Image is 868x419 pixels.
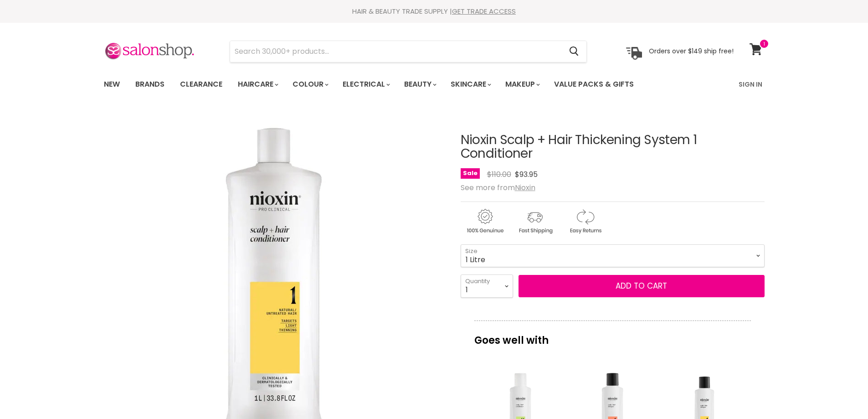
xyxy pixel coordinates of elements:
nav: Main [92,71,776,98]
p: Orders over $149 ship free! [649,47,734,55]
iframe: Gorgias live chat messenger [822,376,859,410]
form: Product [230,41,587,62]
a: GET TRADE ACCESS [452,6,516,16]
a: Nioxin [515,182,535,193]
span: $93.95 [515,169,538,180]
a: Brands [128,75,171,94]
ul: Main menu [97,71,687,98]
h1: Nioxin Scalp + Hair Thickening System 1 Conditioner [461,133,765,161]
span: Sale [461,168,480,179]
a: Haircare [231,75,284,94]
select: Quantity [461,274,513,297]
div: HAIR & BEAUTY TRADE SUPPLY | [92,7,776,16]
a: Clearance [173,75,229,94]
a: Makeup [498,75,545,94]
a: Beauty [397,75,442,94]
input: Search [230,41,562,62]
button: Search [562,41,586,62]
span: $110.00 [487,169,511,180]
button: Add to cart [519,275,765,298]
a: New [97,75,127,94]
a: Electrical [336,75,395,94]
a: Skincare [444,75,497,94]
p: Goes well with [474,321,751,351]
a: Value Packs & Gifts [547,75,641,94]
a: Sign In [733,75,768,94]
img: returns.gif [561,207,609,235]
a: Colour [286,75,334,94]
img: shipping.gif [511,207,559,235]
span: See more from [461,182,535,193]
img: genuine.gif [461,207,509,235]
